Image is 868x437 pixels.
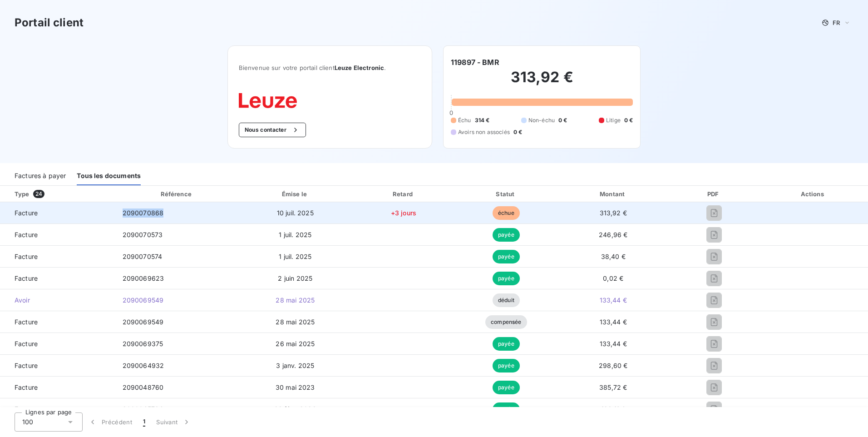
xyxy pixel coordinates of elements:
[493,381,520,394] span: payée
[7,339,108,348] span: Facture
[123,340,163,348] span: 2090069375
[15,166,66,185] div: Factures à payer
[33,190,44,198] span: 24
[22,417,33,427] span: 100
[276,383,315,391] span: 30 mai 2023
[601,405,625,413] span: 128,11 €
[123,274,164,282] span: 2090069623
[276,362,314,369] span: 3 janv. 2025
[15,15,84,31] h3: Portail client
[451,57,499,68] h6: 119897 - BMR
[760,189,866,199] div: Actions
[603,274,623,282] span: 0,02 €
[9,189,113,199] div: Type
[123,253,163,260] span: 2090070574
[606,116,621,124] span: Litige
[7,252,108,261] span: Facture
[600,209,627,217] span: 313,92 €
[600,296,627,304] span: 133,44 €
[123,318,164,326] span: 2090069549
[600,318,627,326] span: 133,44 €
[143,417,145,427] span: 1
[601,253,626,260] span: 38,40 €
[458,128,510,136] span: Avoirs non associés
[485,315,527,329] span: compensée
[354,189,454,199] div: Retard
[239,93,297,108] img: Company logo
[458,116,471,124] span: Échu
[7,209,108,218] span: Facture
[123,383,164,391] span: 2090048760
[239,64,421,71] span: Bienvenue sur votre portail client .
[558,116,567,124] span: 0 €
[7,296,108,305] span: Avoir
[83,412,138,432] button: Précédent
[123,362,164,369] span: 2090064932
[123,296,164,304] span: 2090069549
[276,296,315,304] span: 28 mai 2025
[493,402,520,416] span: payée
[493,359,520,372] span: payée
[7,230,108,239] span: Facture
[528,116,555,124] span: Non-échu
[599,383,627,391] span: 385,72 €
[671,189,757,199] div: PDF
[277,209,314,217] span: 10 juil. 2025
[493,337,520,351] span: payée
[279,253,311,260] span: 1 juil. 2025
[7,361,108,370] span: Facture
[7,383,108,392] span: Facture
[7,405,108,414] span: Facture
[7,318,108,327] span: Facture
[493,272,520,285] span: payée
[513,128,522,136] span: 0 €
[77,166,141,185] div: Tous les documents
[493,293,520,307] span: déduit
[449,109,453,116] span: 0
[558,189,668,199] div: Montant
[7,274,108,283] span: Facture
[241,189,350,199] div: Émise le
[833,19,840,26] span: FR
[475,116,490,124] span: 314 €
[599,362,627,369] span: 298,60 €
[239,123,306,137] button: Nous contacter
[151,412,197,432] button: Suivant
[161,190,192,198] div: Référence
[278,274,312,282] span: 2 juin 2025
[138,412,151,432] button: 1
[391,209,416,217] span: +3 jours
[276,318,315,326] span: 28 mai 2025
[123,405,163,413] span: 2090045734
[335,64,384,71] span: Leuze Electronic
[600,340,627,348] span: 133,44 €
[599,231,627,238] span: 246,96 €
[624,116,633,124] span: 0 €
[493,228,520,242] span: payée
[493,206,520,220] span: échue
[274,405,316,413] span: 22 févr. 2023
[493,250,520,263] span: payée
[457,189,555,199] div: Statut
[451,68,633,95] h2: 313,92 €
[279,231,311,238] span: 1 juil. 2025
[123,209,164,217] span: 2090070868
[123,231,163,238] span: 2090070573
[276,340,315,348] span: 26 mai 2025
